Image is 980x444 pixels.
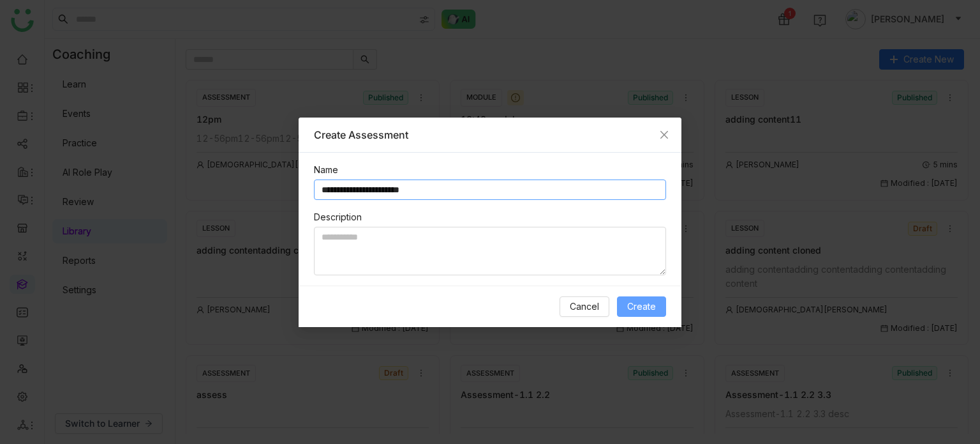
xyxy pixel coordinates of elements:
button: Create [617,296,666,317]
span: Cancel [570,300,599,314]
div: Description [314,210,666,224]
div: Name [314,163,666,177]
button: Close [647,118,681,152]
span: Create [627,300,656,314]
div: Create Assessment [314,128,666,142]
button: Cancel [560,296,609,317]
